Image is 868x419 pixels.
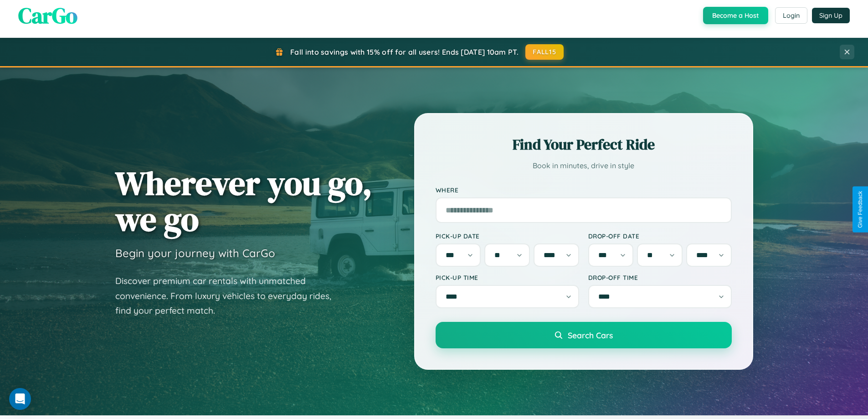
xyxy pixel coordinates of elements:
button: Search Cars [436,322,732,348]
div: Open Intercom Messenger [9,388,31,410]
div: Give Feedback [857,191,863,228]
button: Login [775,7,807,24]
label: Pick-up Time [436,274,579,281]
span: Search Cars [568,330,613,340]
button: Sign Up [812,8,850,23]
p: Book in minutes, drive in style [436,159,732,172]
button: Become a Host [703,7,768,24]
p: Discover premium car rentals with unmatched convenience. From luxury vehicles to everyday rides, ... [115,274,343,318]
label: Pick-up Date [436,232,579,240]
span: CarGo [18,0,77,31]
label: Drop-off Date [588,232,732,240]
span: Fall into savings with 15% off for all users! Ends [DATE] 10am PT. [290,47,519,57]
button: FALL15 [525,44,564,60]
h1: Wherever you go, we go [115,165,372,237]
label: Drop-off Time [588,274,732,281]
h2: Find Your Perfect Ride [436,134,732,155]
label: Where [436,186,732,194]
h3: Begin your journey with CarGo [115,246,275,260]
